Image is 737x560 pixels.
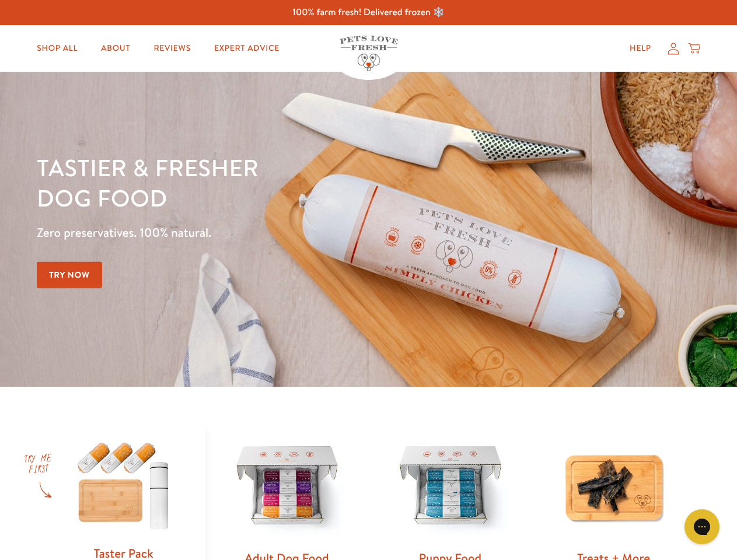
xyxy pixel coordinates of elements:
[620,37,661,60] a: Help
[679,505,725,548] iframe: Gorgias live chat messenger
[92,37,139,60] a: About
[37,262,102,288] a: Try Now
[37,152,479,213] h1: Tastier & fresher dog food
[27,37,87,60] a: Shop All
[37,222,479,243] p: Zero preservatives. 100% natural.
[205,37,289,60] a: Expert Advice
[340,36,398,71] img: Pets Love Fresh
[144,37,200,60] a: Reviews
